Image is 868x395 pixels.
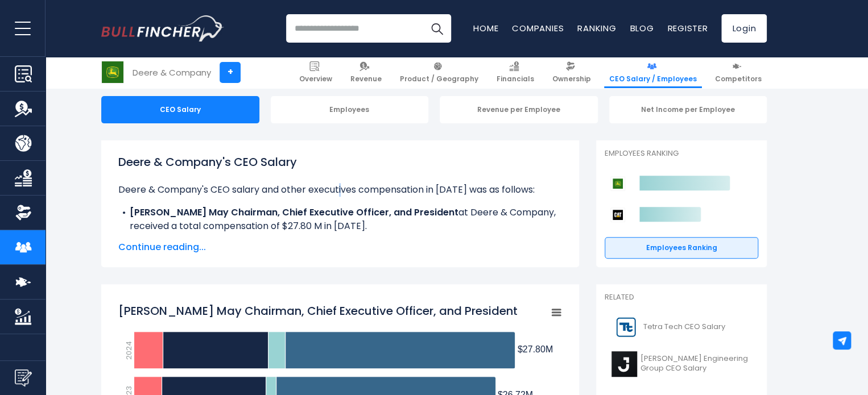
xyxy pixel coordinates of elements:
a: Home [473,22,498,34]
span: Revenue [350,74,382,84]
span: [PERSON_NAME] Engineering Group CEO Salary [640,354,751,373]
a: Companies [512,22,564,34]
img: TTEK logo [611,314,640,340]
p: Deere & Company's CEO salary and other executives compensation in [DATE] was as follows: [118,183,562,197]
text: 2024 [123,341,134,360]
a: Ownership [547,57,596,88]
a: Blog [630,22,654,34]
div: Net Income per Employee [609,96,767,123]
img: Ownership [15,204,32,221]
li: at Deere & Company, received a total compensation of $27.80 M in [DATE]. [118,206,562,233]
p: Employees Ranking [605,149,758,159]
img: Caterpillar competitors logo [610,207,625,222]
div: Employees [271,96,429,123]
tspan: $27.80M [518,344,553,354]
span: Overview [299,74,332,84]
p: Related [605,293,758,302]
span: Continue reading... [118,240,562,254]
a: Overview [294,57,337,88]
b: [PERSON_NAME] May Chairman, Chief Executive Officer, and President [130,206,458,219]
a: Go to homepage [101,15,224,41]
span: Tetra Tech CEO Salary [643,322,725,332]
a: Financials [491,57,539,88]
a: Register [667,22,708,34]
div: CEO Salary [101,96,259,123]
a: CEO Salary / Employees [604,57,702,88]
span: Ownership [552,74,591,84]
span: Competitors [715,74,762,84]
a: Ranking [577,22,616,34]
button: Search [423,14,451,43]
a: [PERSON_NAME] Engineering Group CEO Salary [605,348,758,380]
img: Bullfincher logo [101,15,224,41]
a: + [220,62,241,83]
a: Product / Geography [395,57,483,88]
a: Competitors [710,57,767,88]
div: Deere & Company [133,66,211,79]
a: Employees Ranking [605,237,758,259]
h1: Deere & Company's CEO Salary [118,153,562,171]
span: Financials [497,74,534,84]
div: Revenue per Employee [440,96,598,123]
a: Tetra Tech CEO Salary [605,311,758,343]
img: J logo [611,351,637,377]
img: DE logo [102,61,123,83]
a: Login [721,14,767,43]
span: CEO Salary / Employees [609,74,697,84]
tspan: [PERSON_NAME] May Chairman, Chief Executive Officer, and President [118,303,518,319]
a: Revenue [345,57,387,88]
img: Deere & Company competitors logo [610,176,625,191]
span: Product / Geography [400,74,478,84]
